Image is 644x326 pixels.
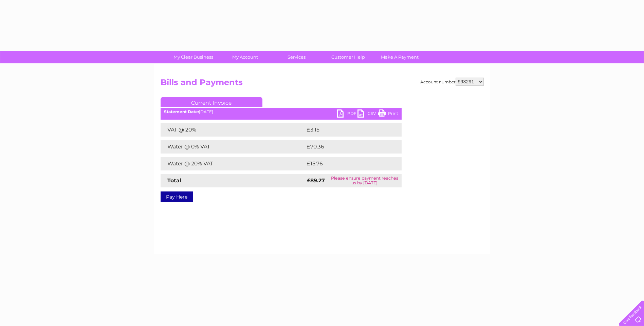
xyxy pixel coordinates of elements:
strong: £89.27 [307,177,325,184]
a: My Account [217,51,273,63]
b: Statement Date: [164,109,199,114]
td: Water @ 0% VAT [161,140,305,154]
a: CSV [357,109,378,119]
a: Print [378,109,398,119]
a: PDF [337,109,357,119]
td: £15.76 [305,157,387,170]
td: Please ensure payment reaches us by [DATE] [328,174,402,187]
div: [DATE] [161,109,402,114]
td: £3.15 [305,123,385,137]
a: Current Invoice [161,97,262,107]
a: Services [269,51,325,63]
td: Water @ 20% VAT [161,157,305,170]
a: Customer Help [320,51,376,63]
h2: Bills and Payments [161,78,484,90]
a: Make A Payment [372,51,428,63]
a: Pay Here [161,191,193,202]
td: VAT @ 20% [161,123,305,137]
td: £70.36 [305,140,388,154]
strong: Total [167,177,181,184]
a: My Clear Business [165,51,221,63]
div: Account number [420,78,484,86]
